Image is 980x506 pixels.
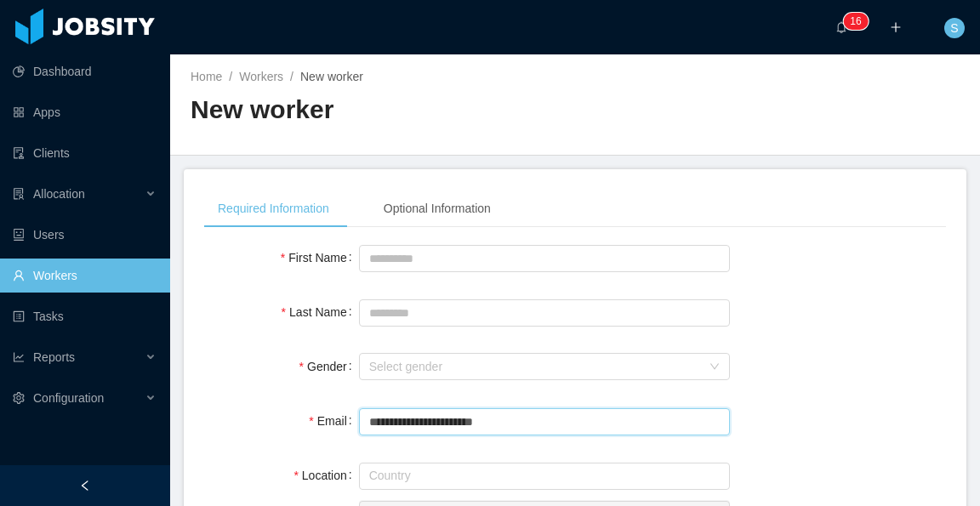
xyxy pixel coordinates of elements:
label: Gender [299,360,359,373]
span: / [229,70,232,83]
label: Last Name [282,305,359,319]
input: Email [359,408,730,435]
label: First Name [281,251,359,264]
i: icon: line-chart [13,351,25,363]
span: Reports [33,350,75,364]
span: Allocation [33,187,85,201]
i: icon: down [709,361,720,373]
span: S [950,18,958,38]
div: Optional Information [370,190,504,228]
a: icon: appstoreApps [13,95,157,129]
i: icon: solution [13,188,25,200]
a: icon: userWorkers [13,259,157,293]
i: icon: setting [13,392,25,404]
div: Select gender [369,358,701,375]
p: 1 [850,13,856,30]
i: icon: plus [890,21,902,33]
h2: New worker [191,93,575,128]
span: / [290,70,293,83]
a: icon: robotUsers [13,218,157,252]
p: 6 [856,13,862,30]
label: Email [309,414,358,428]
a: icon: profileTasks [13,299,157,333]
input: First Name [359,245,730,272]
a: Home [191,70,222,83]
a: Workers [239,70,283,83]
input: Last Name [359,299,730,327]
a: icon: auditClients [13,136,157,170]
span: New worker [300,70,363,83]
a: icon: pie-chartDashboard [13,54,157,88]
sup: 16 [843,13,868,30]
label: Location [293,469,358,482]
span: Configuration [33,391,104,405]
i: icon: bell [835,21,847,33]
div: Required Information [204,190,343,228]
